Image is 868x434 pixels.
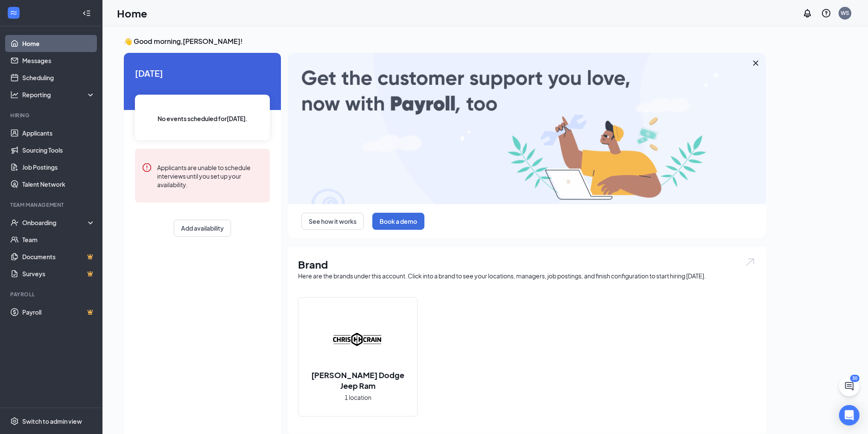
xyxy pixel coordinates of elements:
[839,376,859,396] button: ChatActive
[345,393,371,402] span: 1 location
[22,231,95,248] a: Team
[301,213,364,230] button: See how it works
[10,90,19,99] svg: Analysis
[821,8,831,18] svg: QuestionInfo
[10,291,94,298] div: Payroll
[22,176,95,193] a: Talent Network
[142,162,152,173] svg: Error
[22,417,82,425] div: Switch to admin view
[372,213,424,230] button: Book a demo
[288,53,766,204] img: payroll-large.gif
[124,37,766,46] h3: 👋 Good morning, [PERSON_NAME] !
[745,257,756,267] img: open.6027fd2a22e1237b5b06.svg
[157,162,263,189] div: Applicants are unable to schedule interviews until you set up your availability.
[22,69,95,86] a: Scheduling
[10,218,19,227] svg: UserCheck
[9,9,18,17] svg: WorkstreamLogo
[751,58,761,68] svg: Cross
[22,265,95,282] a: SurveysCrown
[82,9,91,17] svg: Collapse
[22,159,95,176] a: Job Postings
[850,375,859,382] div: 30
[22,218,88,227] div: Onboarding
[841,9,849,17] div: WS
[117,6,147,20] h1: Home
[22,304,95,321] a: PayrollCrown
[158,114,248,123] span: No events scheduled for [DATE] .
[839,405,859,425] div: Open Intercom Messenger
[298,370,417,391] h2: [PERSON_NAME] Dodge Jeep Ram
[22,90,96,99] div: Reporting
[135,67,270,80] span: [DATE]
[844,381,854,391] svg: ChatActive
[10,201,94,208] div: Team Management
[330,312,385,366] img: Chris Crain Dodge Jeep Ram
[10,112,94,119] div: Hiring
[802,8,812,18] svg: Notifications
[22,52,95,69] a: Messages
[298,257,756,272] h1: Brand
[22,35,95,52] a: Home
[174,220,231,237] button: Add availability
[10,417,19,425] svg: Settings
[22,124,95,142] a: Applicants
[298,272,756,280] div: Here are the brands under this account. Click into a brand to see your locations, managers, job p...
[22,248,95,265] a: DocumentsCrown
[22,142,95,159] a: Sourcing Tools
